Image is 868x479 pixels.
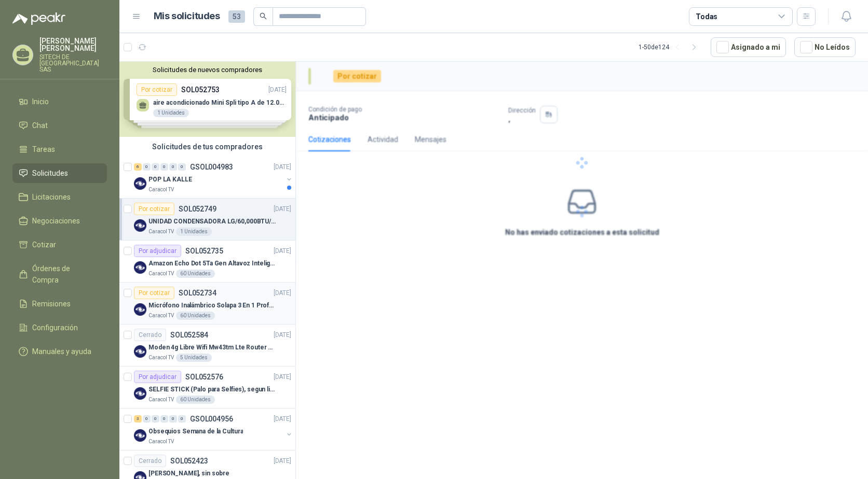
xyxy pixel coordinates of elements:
p: Caracol TV [148,438,174,446]
a: Tareas [12,139,107,159]
p: [DATE] [274,246,291,256]
p: GSOL004983 [190,163,233,171]
span: Configuración [32,322,78,333]
span: 53 [228,10,245,23]
span: Remisiones [32,298,71,309]
p: Amazon Echo Dot 5Ta Gen Altavoz Inteligente Alexa Azul [148,259,278,269]
p: SOL052584 [170,331,208,339]
p: Caracol TV [148,312,174,320]
button: Solicitudes de nuevos compradores [124,66,291,74]
p: Caracol TV [148,270,174,278]
div: Por adjudicar [134,371,181,383]
img: Company Logo [134,177,146,190]
span: Negociaciones [32,215,80,227]
a: Por cotizarSOL052749[DATE] Company LogoUNIDAD CONDENSADORA LG/60,000BTU/220V/R410A: ICaracol TV1 ... [119,199,295,241]
p: [DATE] [274,204,291,214]
p: SITECH DE [GEOGRAPHIC_DATA] SAS [39,54,107,73]
a: 6 0 0 0 0 0 GSOL004983[DATE] Company LogoPOP LA KALLECaracol TV [134,161,293,194]
p: Caracol TV [148,186,174,194]
span: Solicitudes [32,167,68,179]
span: Órdenes de Compra [32,263,97,286]
a: Licitaciones [12,187,107,207]
p: POP LA KALLE [148,175,192,185]
img: Company Logo [134,429,146,442]
div: 0 [143,163,151,171]
div: 0 [143,415,151,422]
div: 0 [178,163,186,171]
a: Configuración [12,318,107,337]
span: search [260,12,267,20]
a: Solicitudes [12,163,107,183]
button: No Leídos [794,37,856,57]
p: Caracol TV [148,396,174,404]
div: Cerrado [134,455,166,467]
div: 0 [178,415,186,422]
img: Logo peakr [12,12,65,25]
span: Tareas [32,144,55,155]
span: Manuales y ayuda [32,346,91,357]
p: [DATE] [274,456,291,466]
img: Company Logo [134,261,146,274]
p: [DATE] [274,372,291,382]
div: 0 [160,415,168,422]
a: Por adjudicarSOL052735[DATE] Company LogoAmazon Echo Dot 5Ta Gen Altavoz Inteligente Alexa AzulCa... [119,241,295,283]
p: [DATE] [274,288,291,298]
h1: Mis solicitudes [154,9,220,24]
div: Por cotizar [134,287,174,299]
img: Company Logo [134,387,146,400]
div: Solicitudes de tus compradores [119,137,295,157]
div: 0 [152,163,159,171]
a: Chat [12,116,107,135]
div: Por adjudicar [134,245,181,257]
a: Inicio [12,92,107,111]
p: [PERSON_NAME], sin sobre [148,469,229,478]
p: UNIDAD CONDENSADORA LG/60,000BTU/220V/R410A: I [148,217,278,227]
a: Manuales y ayuda [12,342,107,361]
span: Cotizar [32,239,56,250]
div: 1 Unidades [176,228,212,236]
div: 60 Unidades [176,396,215,404]
a: 3 0 0 0 0 0 GSOL004956[DATE] Company LogoObsequios Semana de la CulturaCaracol TV [134,413,293,446]
p: [DATE] [274,162,291,172]
img: Company Logo [134,219,146,232]
a: Cotizar [12,235,107,255]
img: Company Logo [134,345,146,358]
p: Caracol TV [148,354,174,362]
button: Asignado a mi [711,37,786,57]
div: Todas [696,11,717,22]
a: Por cotizarSOL052734[DATE] Company LogoMicrófono Inalámbrico Solapa 3 En 1 Profesional F11-2 X2Ca... [119,283,295,325]
div: 6 [134,163,142,171]
p: Micrófono Inalámbrico Solapa 3 En 1 Profesional F11-2 X2 [148,301,278,311]
div: 60 Unidades [176,270,215,278]
span: Licitaciones [32,191,71,203]
div: 3 [134,415,142,422]
p: [DATE] [274,330,291,340]
div: 1 - 50 de 124 [639,39,702,55]
p: SOL052734 [179,289,216,297]
div: 5 Unidades [176,354,212,362]
p: SOL052423 [170,457,208,464]
div: Solicitudes de nuevos compradoresPor cotizarSOL052753[DATE] aire acondicionado Mini Spli tipo A d... [119,62,295,137]
p: GSOL004956 [190,415,233,422]
div: Cerrado [134,329,166,341]
p: SOL052735 [185,247,223,255]
span: Inicio [32,96,49,107]
p: SOL052576 [185,373,223,381]
p: [PERSON_NAME] [PERSON_NAME] [39,37,107,52]
a: Remisiones [12,294,107,314]
div: 0 [160,163,168,171]
a: CerradoSOL052584[DATE] Company LogoModen 4g Libre Wifi Mw43tm Lte Router Móvil Internet 5ghzCarac... [119,325,295,367]
div: 60 Unidades [176,312,215,320]
div: 0 [169,415,177,422]
a: Negociaciones [12,211,107,231]
div: 0 [152,415,159,422]
p: Caracol TV [148,228,174,236]
a: Por adjudicarSOL052576[DATE] Company LogoSELFIE STICK (Palo para Selfies), segun link adjuntoCara... [119,367,295,408]
p: SELFIE STICK (Palo para Selfies), segun link adjunto [148,385,278,395]
p: Obsequios Semana de la Cultura [148,427,243,436]
p: [DATE] [274,414,291,424]
div: 0 [169,163,177,171]
img: Company Logo [134,303,146,316]
span: Chat [32,120,48,131]
a: Órdenes de Compra [12,259,107,290]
